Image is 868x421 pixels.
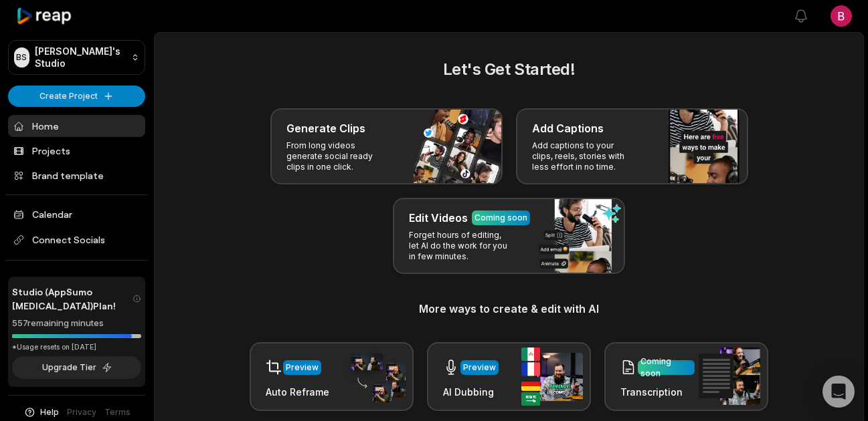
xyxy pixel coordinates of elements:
[8,86,145,107] button: Create Project
[35,45,126,69] p: [PERSON_NAME]'s Studio
[8,140,145,162] a: Projects
[12,317,141,330] div: 557 remaining minutes
[8,164,145,186] a: Brand template
[8,115,145,137] a: Home
[474,212,527,224] div: Coming soon
[8,203,145,225] a: Calendar
[286,140,390,172] p: From long videos generate social ready clips in one click.
[171,57,847,82] h2: Let's Get Started!
[463,362,496,374] div: Preview
[286,362,319,374] div: Preview
[640,356,692,380] div: Coming soon
[286,120,365,136] h3: Generate Clips
[532,140,636,172] p: Add captions to your clips, reels, stories with less effort in no time.
[14,47,29,67] div: BS
[67,406,96,418] a: Privacy
[822,376,855,408] div: Open Intercom Messenger
[171,301,847,317] h3: More ways to create & edit with AI
[699,347,760,405] img: transcription.png
[266,385,329,399] h3: Auto Reframe
[532,120,604,136] h3: Add Captions
[344,351,406,403] img: auto_reframe.png
[23,406,59,418] button: Help
[620,385,695,399] h3: Transcription
[104,406,131,418] a: Terms
[12,356,141,379] button: Upgrade Tier
[8,228,145,252] span: Connect Socials
[443,385,499,399] h3: AI Dubbing
[40,406,59,418] span: Help
[409,230,513,262] p: Forget hours of editing, let AI do the work for you in few minutes.
[12,342,141,352] div: *Usage resets on [DATE]
[12,285,133,313] span: Studio (AppSumo [MEDICAL_DATA]) Plan!
[409,210,468,226] h3: Edit Videos
[521,347,583,406] img: ai_dubbing.png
